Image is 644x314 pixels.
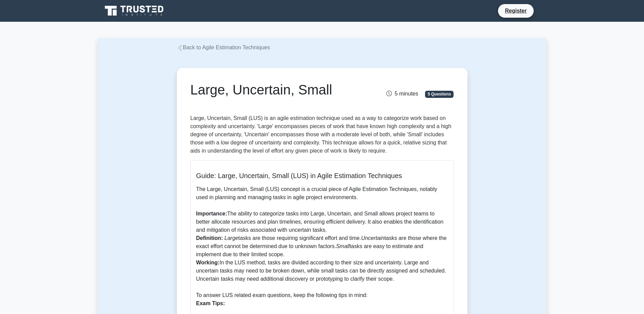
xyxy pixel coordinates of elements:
[196,172,448,180] h5: Guide: Large, Uncertain, Small (LUS) in Agile Estimation Techniques
[501,6,531,15] a: Register
[386,91,418,97] span: 5 minutes
[196,211,227,216] b: Importance:
[361,235,384,241] i: Uncertain
[177,45,270,50] a: Back to Agile Estimation Techniques
[336,243,350,249] i: Small
[196,260,220,265] b: Working:
[425,91,454,98] span: 5 Questions
[196,300,225,306] b: Exam Tips:
[190,82,363,98] h1: Large, Uncertain, Small
[190,114,454,155] p: Large, Uncertain, Small (LUS) is an agile estimation technique used as a way to categorize work b...
[196,185,448,308] p: The Large, Uncertain, Small (LUS) concept is a crucial piece of Agile Estimation Techniques, nota...
[196,235,223,241] b: Definition:
[224,235,238,241] i: Large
